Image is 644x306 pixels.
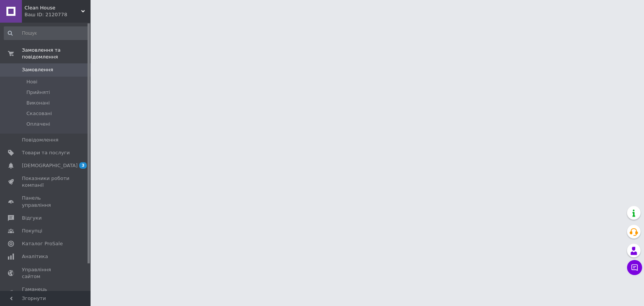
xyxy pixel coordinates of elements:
div: Ваш ID: 2120778 [25,11,91,18]
span: Показники роботи компанії [22,175,70,189]
span: Аналітика [22,253,48,260]
span: Нові [26,78,37,85]
span: Прийняті [26,89,50,96]
span: Clean House [25,5,81,11]
span: Скасовані [26,110,52,117]
span: Товари та послуги [22,149,70,156]
span: 3 [79,162,87,169]
span: [DEMOGRAPHIC_DATA] [22,162,78,169]
span: Відгуки [22,215,41,221]
span: Управління сайтом [22,266,70,280]
span: Покупці [22,228,42,234]
span: Оплачені [26,121,50,128]
span: Каталог ProSale [22,240,63,247]
span: Повідомлення [22,137,58,143]
span: Замовлення та повідомлення [22,47,91,60]
button: Чат з покупцем [627,260,642,275]
span: Панель управління [22,195,70,208]
span: Гаманець компанії [22,286,70,300]
input: Пошук [4,26,89,40]
span: Виконані [26,100,50,106]
span: Замовлення [22,66,53,73]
